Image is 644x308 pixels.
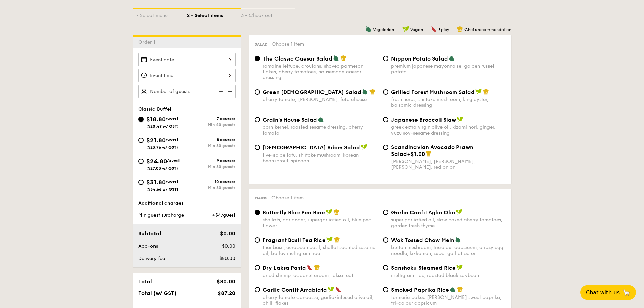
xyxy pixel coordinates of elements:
span: ($34.66 w/ GST) [146,187,178,192]
input: The Classic Caesar Saladromaine lettuce, croutons, shaved parmesan flakes, cherry tomatoes, house... [255,56,260,61]
span: $31.80 [146,179,166,186]
img: icon-vegetarian.fe4039eb.svg [318,116,324,122]
span: $18.80 [146,116,166,123]
input: Number of guests [138,85,236,98]
div: super garlicfied oil, slow baked cherry tomatoes, garden fresh thyme [391,217,506,229]
span: $80.00 [217,278,235,285]
div: romaine lettuce, croutons, shaved parmesan flakes, cherry tomatoes, housemade caesar dressing [263,63,378,80]
div: Min 30 guests [187,164,236,169]
div: greek extra virgin olive oil, kizami nori, ginger, yuzu soy-sesame dressing [391,124,506,136]
img: icon-chef-hat.a58ddaea.svg [314,264,320,270]
div: 8 courses [187,137,236,142]
img: icon-chef-hat.a58ddaea.svg [333,209,339,215]
div: 2 - Select items [187,9,241,19]
span: Garlic Confit Aglio Olio [391,209,455,216]
input: Scandinavian Avocado Prawn Salad+$1.00[PERSON_NAME], [PERSON_NAME], [PERSON_NAME], red onion [383,145,388,150]
img: icon-vegetarian.fe4039eb.svg [449,55,455,61]
img: icon-vegan.f8ff3823.svg [328,286,334,292]
div: 10 courses [187,179,236,184]
span: The Classic Caesar Salad [263,55,332,62]
input: Event date [138,53,236,66]
span: Min guest surcharge [138,212,184,218]
span: Mains [255,196,267,200]
div: cherry tomato, [PERSON_NAME], feta cheese [263,97,378,102]
span: $0.00 [222,243,235,249]
span: Salad [255,42,268,47]
img: icon-chef-hat.a58ddaea.svg [340,55,347,61]
span: [DEMOGRAPHIC_DATA] Bibim Salad [263,144,360,151]
div: 1 - Select menu [133,9,187,19]
span: Green [DEMOGRAPHIC_DATA] Salad [263,89,361,95]
input: Garlic Confit Arrabiatacherry tomato concasse, garlic-infused olive oil, chilli flakes [255,287,260,292]
img: icon-spicy.37a8142b.svg [431,26,437,32]
div: button mushroom, tricolour capsicum, cripsy egg noodle, kikkoman, super garlicfied oil [391,245,506,256]
span: ($20.49 w/ GST) [146,124,179,129]
span: Order 1 [138,39,158,45]
span: Nippon Potato Salad [391,55,448,62]
div: dried shrimp, coconut cream, laksa leaf [263,273,378,278]
span: Add-ons [138,243,158,249]
span: ($23.76 w/ GST) [146,145,178,150]
input: Butterfly Blue Pea Riceshallots, coriander, supergarlicfied oil, blue pea flower [255,210,260,215]
input: Grain's House Saladcorn kernel, roasted sesame dressing, cherry tomato [255,117,260,122]
img: icon-vegan.f8ff3823.svg [361,144,367,150]
input: Fragrant Basil Tea Ricethai basil, european basil, shallot scented sesame oil, barley multigrain ... [255,237,260,243]
div: fresh herbs, shiitake mushroom, king oyster, balsamic dressing [391,97,506,108]
img: icon-chef-hat.a58ddaea.svg [426,150,432,157]
img: icon-vegetarian.fe4039eb.svg [362,89,368,95]
img: icon-vegan.f8ff3823.svg [326,209,332,215]
span: $80.00 [219,256,235,261]
div: multigrain rice, roasted black soybean [391,273,506,278]
span: Sanshoku Steamed Rice [391,265,456,271]
input: Wok Tossed Chow Meinbutton mushroom, tricolour capsicum, cripsy egg noodle, kikkoman, super garli... [383,237,388,243]
span: Japanese Broccoli Slaw [391,117,456,123]
input: $18.80/guest($20.49 w/ GST)7 coursesMin 40 guests [138,117,144,122]
img: icon-vegan.f8ff3823.svg [326,237,333,243]
img: icon-vegetarian.fe4039eb.svg [450,286,456,292]
span: Classic Buffet [138,106,172,112]
span: Smoked Paprika Rice [391,287,449,293]
span: /guest [166,179,178,184]
img: icon-spicy.37a8142b.svg [307,264,313,270]
span: Vegetarian [373,27,394,32]
img: icon-vegetarian.fe4039eb.svg [455,237,461,243]
div: thai basil, european basil, shallot scented sesame oil, barley multigrain rice [263,245,378,256]
img: icon-chef-hat.a58ddaea.svg [369,89,376,95]
button: Chat with us🦙 [580,285,636,300]
img: icon-spicy.37a8142b.svg [335,286,341,292]
input: Japanese Broccoli Slawgreek extra virgin olive oil, kizami nori, ginger, yuzu soy-sesame dressing [383,117,388,122]
span: Scandinavian Avocado Prawn Salad [391,144,473,157]
span: Total [138,278,152,285]
img: icon-vegan.f8ff3823.svg [402,26,409,32]
span: Dry Laksa Pasta [263,265,306,271]
span: Choose 1 item [271,195,304,201]
img: icon-vegan.f8ff3823.svg [456,264,463,270]
img: icon-chef-hat.a58ddaea.svg [457,26,463,32]
input: Grilled Forest Mushroom Saladfresh herbs, shiitake mushroom, king oyster, balsamic dressing [383,89,388,95]
span: Spicy [438,27,449,32]
img: icon-chef-hat.a58ddaea.svg [334,237,340,243]
span: /guest [167,158,180,163]
div: Min 40 guests [187,122,236,127]
span: Delivery fee [138,256,165,261]
div: cherry tomato concasse, garlic-infused olive oil, chilli flakes [263,294,378,306]
input: Sanshoku Steamed Ricemultigrain rice, roasted black soybean [383,265,388,270]
div: 7 courses [187,116,236,121]
span: Wok Tossed Chow Mein [391,237,454,243]
div: 9 courses [187,158,236,163]
input: Nippon Potato Saladpremium japanese mayonnaise, golden russet potato [383,56,388,61]
span: Fragrant Basil Tea Rice [263,237,326,243]
input: $31.80/guest($34.66 w/ GST)10 coursesMin 30 guests [138,180,144,185]
span: 🦙 [622,289,630,297]
input: Dry Laksa Pastadried shrimp, coconut cream, laksa leaf [255,265,260,270]
input: Smoked Paprika Riceturmeric baked [PERSON_NAME] sweet paprika, tri-colour capsicum [383,287,388,292]
span: $0.00 [220,230,235,237]
span: /guest [166,137,178,142]
img: icon-vegan.f8ff3823.svg [456,209,462,215]
span: Butterfly Blue Pea Rice [263,209,325,216]
div: turmeric baked [PERSON_NAME] sweet paprika, tri-colour capsicum [391,294,506,306]
span: Choose 1 item [272,41,304,47]
input: $21.80/guest($23.76 w/ GST)8 coursesMin 30 guests [138,138,144,143]
img: icon-add.58712e84.svg [225,85,236,98]
span: $24.80 [146,158,167,165]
